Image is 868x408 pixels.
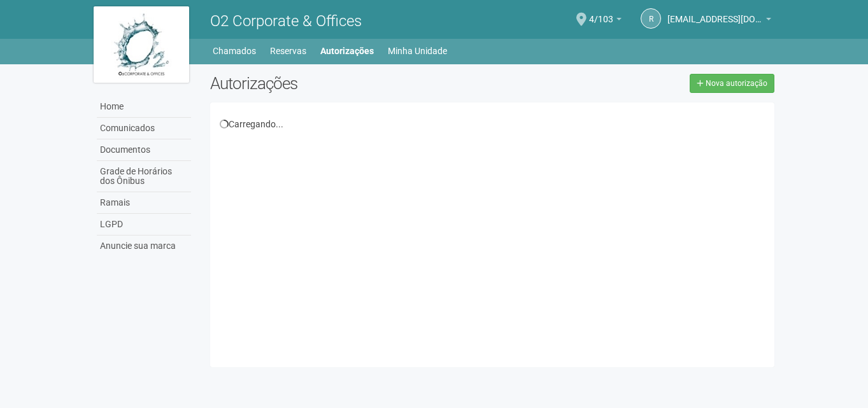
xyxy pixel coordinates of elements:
[589,2,613,24] span: 4/103
[270,42,306,60] a: Reservas
[210,74,483,93] h2: Autorizações
[589,16,622,26] a: 4/103
[210,12,362,30] span: O2 Corporate & Offices
[667,2,763,24] span: riodejaneiro.o2corporate@regus.com
[706,79,767,88] span: Nova autorização
[388,42,447,60] a: Minha Unidade
[690,74,774,93] a: Nova autorização
[97,161,191,192] a: Grade de Horários dos Ônibus
[97,118,191,139] a: Comunicados
[97,214,191,236] a: LGPD
[213,42,256,60] a: Chamados
[641,8,661,29] a: r
[94,6,189,83] img: logo.jpg
[320,42,374,60] a: Autorizações
[97,139,191,161] a: Documentos
[97,96,191,118] a: Home
[667,16,771,26] a: [EMAIL_ADDRESS][DOMAIN_NAME]
[220,118,765,130] div: Carregando...
[97,236,191,257] a: Anuncie sua marca
[97,192,191,214] a: Ramais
